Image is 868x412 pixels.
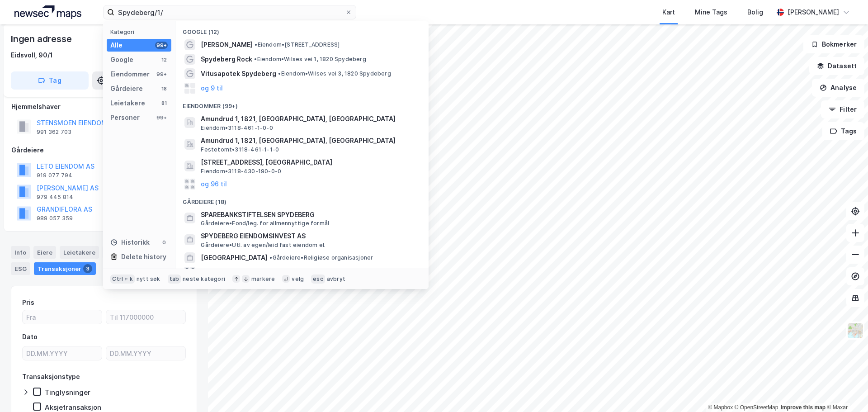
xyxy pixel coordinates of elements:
[821,100,864,118] button: Filter
[106,310,185,324] input: Til 117000000
[823,369,868,412] iframe: Chat Widget
[137,275,160,283] div: nytt søk
[183,275,225,283] div: neste kategori
[23,310,102,324] input: Fra
[201,168,281,175] span: Eiendom • 3118-430-190-0-0
[695,7,727,18] div: Mine Tags
[37,215,73,222] div: 989 057 359
[160,85,168,92] div: 18
[255,41,340,48] span: Eiendom • [STREET_ADDRESS]
[11,262,30,275] div: ESG
[106,346,185,360] input: DD.MM.YYYY
[311,275,325,284] div: esc
[254,56,366,63] span: Eiendom • Wilses vei 1, 1820 Spydeberg
[201,157,418,168] span: [STREET_ADDRESS], [GEOGRAPHIC_DATA]
[160,99,168,107] div: 81
[847,322,864,339] img: Z
[201,231,418,242] span: SPYDEBERG EIENDOMSINVEST AS
[201,267,225,278] button: og 15 til
[11,101,197,112] div: Hjemmelshaver
[747,7,763,18] div: Bolig
[201,252,268,263] span: [GEOGRAPHIC_DATA]
[781,404,826,411] a: Improve this map
[251,275,275,283] div: markere
[327,275,345,283] div: avbryt
[11,71,89,90] button: Tag
[201,146,279,153] span: Festetomt • 3118-461-1-1-0
[803,35,864,53] button: Bokmerker
[37,172,72,179] div: 919 077 794
[175,191,429,208] div: Gårdeiere (18)
[175,21,429,38] div: Google (12)
[110,112,140,123] div: Personer
[34,262,96,275] div: Transaksjoner
[103,246,147,259] div: Datasett
[278,70,281,77] span: •
[114,5,345,19] input: Søk på adresse, matrikkel, gårdeiere, leietakere eller personer
[45,388,90,397] div: Tinglysninger
[23,346,102,360] input: DD.MM.YYYY
[14,5,81,19] img: logo.a4113a55bc3d86da70a041830d287a7e.svg
[254,56,257,62] span: •
[168,275,181,284] div: tab
[201,68,276,79] span: Vitusapotek Spydeberg
[110,40,123,51] div: Alle
[37,128,71,136] div: 991 362 703
[155,71,168,78] div: 99+
[60,246,99,259] div: Leietakere
[201,209,418,220] span: SPAREBANKSTIFTELSEN SPYDEBERG
[155,114,168,121] div: 99+
[201,114,418,124] span: Amundrud 1, 1821, [GEOGRAPHIC_DATA], [GEOGRAPHIC_DATA]
[823,369,868,412] div: Kontrollprogram for chat
[11,50,53,61] div: Eidsvoll, 90/1
[11,246,30,259] div: Info
[201,179,227,189] button: og 96 til
[809,57,864,75] button: Datasett
[160,239,168,246] div: 0
[110,98,145,109] div: Leietakere
[11,32,73,46] div: Ingen adresse
[45,403,101,412] div: Aksjetransaksjon
[22,331,38,342] div: Dato
[269,254,373,261] span: Gårdeiere • Religiøse organisasjoner
[160,56,168,63] div: 12
[201,39,253,50] span: [PERSON_NAME]
[201,83,223,94] button: og 9 til
[201,135,418,146] span: Amundrud 1, 1821, [GEOGRAPHIC_DATA], [GEOGRAPHIC_DATA]
[201,54,252,65] span: Spydeberg Rock
[175,95,429,112] div: Eiendommer (99+)
[269,254,272,261] span: •
[22,371,80,382] div: Transaksjonstype
[22,297,34,308] div: Pris
[155,42,168,49] div: 99+
[201,220,329,227] span: Gårdeiere • Fond/leg. for allmennyttige formål
[278,70,391,77] span: Eiendom • Wilses vei 3, 1820 Spydeberg
[110,69,150,80] div: Eiendommer
[110,237,150,248] div: Historikk
[201,124,273,132] span: Eiendom • 3118-461-1-0-0
[110,54,133,65] div: Google
[121,251,166,262] div: Delete history
[33,246,56,259] div: Eiere
[292,275,304,283] div: velg
[735,404,778,411] a: OpenStreetMap
[708,404,733,411] a: Mapbox
[201,242,325,249] span: Gårdeiere • Utl. av egen/leid fast eiendom el.
[110,275,135,284] div: Ctrl + k
[788,7,839,18] div: [PERSON_NAME]
[822,122,864,140] button: Tags
[812,79,864,97] button: Analyse
[110,28,171,35] div: Kategori
[255,41,257,48] span: •
[37,194,73,201] div: 979 445 814
[110,83,143,94] div: Gårdeiere
[662,7,675,18] div: Kart
[11,145,197,156] div: Gårdeiere
[83,264,92,273] div: 3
